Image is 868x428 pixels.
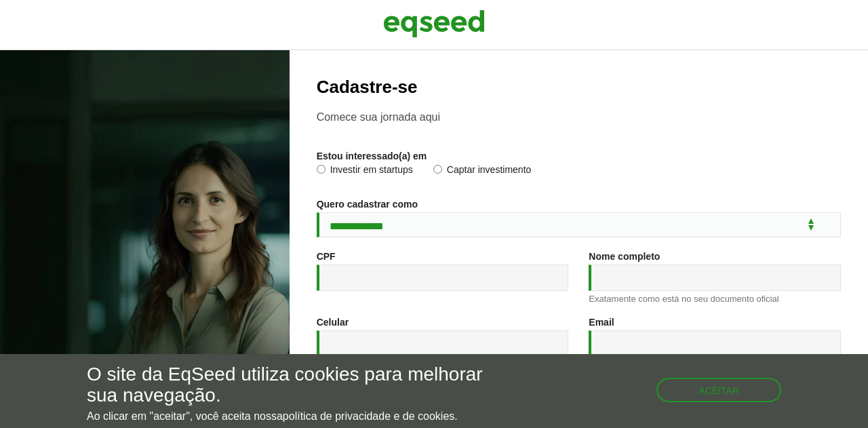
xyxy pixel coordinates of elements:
[589,317,614,327] label: Email
[87,410,503,423] p: Ao clicar em "aceitar", você aceita nossa .
[317,111,841,123] p: Comece sua jornada aqui
[317,252,336,261] label: CPF
[317,165,325,174] input: Investir em startups
[317,317,349,327] label: Celular
[283,411,455,422] a: política de privacidade e de cookies
[317,77,841,97] h2: Cadastre-se
[87,364,503,406] h5: O site da EqSeed utiliza cookies para melhorar sua navegação.
[383,7,485,41] img: EqSeed Logo
[317,199,418,209] label: Quero cadastrar como
[317,165,413,178] label: Investir em startups
[589,294,841,303] div: Exatamente como está no seu documento oficial
[317,151,427,161] label: Estou interessado(a) em
[656,378,781,402] button: Aceitar
[433,165,442,174] input: Captar investimento
[433,165,532,178] label: Captar investimento
[589,252,660,261] label: Nome completo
